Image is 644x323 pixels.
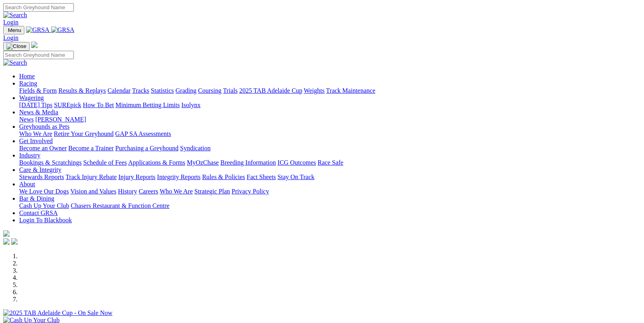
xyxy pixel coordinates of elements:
a: Get Involved [19,138,53,144]
div: Get Involved [19,145,641,152]
a: Retire Your Greyhound [54,130,114,137]
a: Vision and Values [70,188,116,195]
div: Care & Integrity [19,173,641,181]
div: About [19,188,641,195]
a: Contact GRSA [19,209,57,216]
img: facebook.svg [3,238,10,245]
a: Applications & Forms [128,159,185,166]
a: GAP SA Assessments [115,130,171,137]
a: Isolynx [181,102,200,108]
img: logo-grsa-white.png [3,230,10,237]
div: Wagering [19,102,641,109]
a: Industry [19,152,40,159]
img: logo-grsa-white.png [31,42,38,48]
a: Care & Integrity [19,166,61,173]
a: Become a Trainer [68,145,114,152]
a: Weights [304,87,325,94]
a: Fact Sheets [247,173,276,180]
img: Close [6,43,26,50]
a: Coursing [198,87,222,94]
a: Chasers Restaurant & Function Centre [71,202,169,209]
a: SUREpick [54,102,81,108]
a: Careers [139,188,158,195]
img: GRSA [26,26,50,34]
a: Injury Reports [118,173,155,180]
img: Search [3,12,27,19]
a: ICG Outcomes [277,159,316,166]
a: Rules & Policies [202,173,245,180]
a: News [19,116,34,123]
a: Minimum Betting Limits [115,102,180,108]
a: Login [3,34,18,41]
a: Integrity Reports [157,173,200,180]
a: Strategic Plan [194,188,230,195]
a: Syndication [180,145,210,152]
button: Toggle navigation [3,42,30,51]
a: Bookings & Scratchings [19,159,81,166]
a: Racing [19,80,37,87]
a: Bar & Dining [19,195,54,202]
img: Search [3,59,27,66]
a: Stay On Track [277,173,314,180]
a: How To Bet [83,102,114,108]
a: Fields & Form [19,87,57,94]
div: Bar & Dining [19,202,641,209]
a: Race Safe [317,159,343,166]
img: twitter.svg [11,238,18,245]
a: Schedule of Fees [83,159,127,166]
a: Cash Up Your Club [19,202,69,209]
a: [PERSON_NAME] [35,116,86,123]
a: Results & Replays [58,87,106,94]
a: Wagering [19,94,44,101]
a: History [118,188,137,195]
a: Purchasing a Greyhound [115,145,178,152]
a: Login [3,19,18,26]
button: Toggle navigation [3,26,24,34]
a: Home [19,73,35,80]
a: Become an Owner [19,145,67,152]
div: Industry [19,159,641,166]
a: Grading [176,87,196,94]
a: Privacy Policy [232,188,269,195]
a: Greyhounds as Pets [19,123,69,130]
div: News & Media [19,116,641,123]
a: Track Injury Rebate [65,173,117,180]
span: Menu [8,27,21,33]
a: 2025 TAB Adelaide Cup [239,87,302,94]
a: We Love Our Dogs [19,188,69,195]
div: Greyhounds as Pets [19,130,641,138]
div: Racing [19,87,641,94]
a: Statistics [151,87,174,94]
a: MyOzChase [187,159,219,166]
a: Who We Are [19,130,52,137]
a: Calendar [107,87,131,94]
a: Login To Blackbook [19,217,72,223]
a: [DATE] Tips [19,102,52,108]
img: GRSA [51,26,75,34]
a: About [19,181,35,187]
a: Track Maintenance [326,87,375,94]
a: Tracks [132,87,149,94]
a: Trials [223,87,238,94]
a: Who We Are [160,188,193,195]
a: Stewards Reports [19,173,64,180]
input: Search [3,3,74,12]
img: 2025 TAB Adelaide Cup - On Sale Now [3,309,113,317]
a: Breeding Information [220,159,276,166]
input: Search [3,51,74,59]
a: News & Media [19,109,58,116]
